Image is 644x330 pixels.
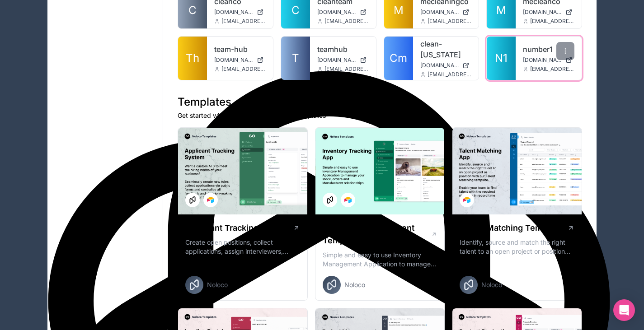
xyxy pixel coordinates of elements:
[523,56,562,64] span: [DOMAIN_NAME]
[221,65,266,73] span: [EMAIL_ADDRESS][DOMAIN_NAME]
[487,37,516,80] a: N1
[530,65,574,73] span: [EMAIL_ADDRESS][DOMAIN_NAME]
[420,62,472,69] a: [DOMAIN_NAME][US_STATE]
[420,62,459,69] span: [DOMAIN_NAME][US_STATE]
[384,37,413,80] a: Cm
[214,56,253,64] span: [DOMAIN_NAME]
[420,9,459,16] span: [DOMAIN_NAME]
[613,299,635,321] div: Open Intercom Messenger
[394,3,404,18] span: M
[523,56,574,64] a: [DOMAIN_NAME]
[214,44,266,55] a: team-hub
[463,196,470,204] img: Airtable Logo
[281,37,310,80] a: T
[188,3,197,18] span: C
[291,3,300,18] span: C
[428,18,472,25] span: [EMAIL_ADDRESS][DOMAIN_NAME]
[317,56,369,64] a: [DOMAIN_NAME]
[481,280,502,289] span: Noloco
[390,51,407,65] span: Cm
[344,196,352,204] img: Airtable Logo
[317,44,369,55] a: teamhub
[460,238,574,256] p: Identify, source and match the right talent to an open project or position with our Talent Matchi...
[530,18,574,25] span: [EMAIL_ADDRESS][DOMAIN_NAME]
[324,65,369,73] span: [EMAIL_ADDRESS][DOMAIN_NAME]
[317,56,356,64] span: [DOMAIN_NAME]
[317,9,356,16] span: [DOMAIN_NAME]
[185,238,300,256] p: Create open positions, collect applications, assign interviewers, centralise candidate feedback a...
[323,251,437,269] p: Simple and easy to use Inventory Management Application to manage your stock, orders and Manufact...
[495,51,508,65] span: N1
[292,51,299,65] span: T
[178,111,582,120] p: Get started with one of our ready-made templates
[420,38,472,60] a: clean-[US_STATE]
[207,280,228,289] span: Noloco
[420,9,472,16] a: [DOMAIN_NAME]
[496,3,506,18] span: M
[523,9,574,16] a: [DOMAIN_NAME]
[460,222,562,234] h1: Talent Matching Template
[323,222,431,247] h1: Inventory Management Template
[214,9,266,16] a: [DOMAIN_NAME]
[324,18,369,25] span: [EMAIL_ADDRESS][DOMAIN_NAME]
[207,196,214,204] img: Airtable Logo
[185,222,291,234] h1: Applicant Tracking System
[523,9,562,16] span: [DOMAIN_NAME]
[221,18,266,25] span: [EMAIL_ADDRESS][DOMAIN_NAME]
[178,95,582,109] h1: Templates
[428,71,472,78] span: [EMAIL_ADDRESS][DOMAIN_NAME]
[186,51,199,65] span: Th
[178,37,207,80] a: Th
[214,9,253,16] span: [DOMAIN_NAME]
[214,56,266,64] a: [DOMAIN_NAME]
[344,280,365,289] span: Noloco
[317,9,369,16] a: [DOMAIN_NAME]
[523,44,574,55] a: number1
